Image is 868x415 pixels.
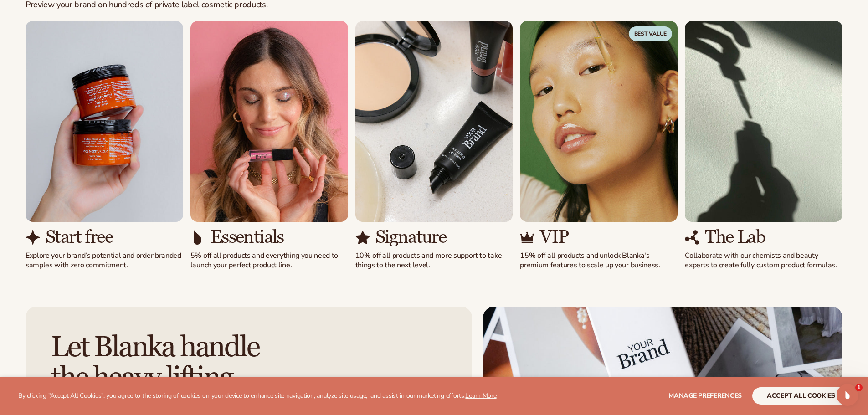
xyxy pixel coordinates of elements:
div: 4 / 5 [520,21,678,270]
h2: Let Blanka handle the heavy lifting [51,332,447,393]
span: 1 [855,384,863,391]
button: Manage preferences [668,387,742,405]
h3: Start free [46,227,113,247]
img: Shopify Image 12 [355,230,370,245]
h3: Signature [375,227,447,247]
div: 5 / 5 [685,21,842,270]
img: Shopify Image 15 [685,21,842,222]
img: Shopify Image 14 [520,230,534,245]
span: Best Value [629,26,673,41]
div: 3 / 5 [355,21,513,270]
button: accept all cookies [752,387,850,405]
p: 15% off all products and unlock Blanka's premium features to scale up your business. [520,251,678,270]
p: Explore your brand’s potential and order branded samples with zero commitment. [26,251,183,270]
img: Shopify Image 7 [26,21,183,222]
img: Shopify Image 10 [190,230,205,245]
img: Shopify Image 9 [190,21,348,222]
p: Collaborate with our chemists and beauty experts to create fully custom product formulas. [685,251,842,270]
p: By clicking "Accept All Cookies", you agree to the storing of cookies on your device to enhance s... [18,392,497,400]
img: Shopify Image 16 [685,230,699,245]
iframe: Intercom live chat [837,384,858,406]
h3: Essentials [211,227,284,247]
img: Shopify Image 8 [26,230,40,245]
h3: The Lab [705,227,765,247]
img: Shopify Image 13 [520,21,678,222]
div: 1 / 5 [26,21,183,270]
a: Learn More [465,391,496,400]
p: 5% off all products and everything you need to launch your perfect product line. [190,251,348,270]
div: 2 / 5 [190,21,348,270]
span: Manage preferences [668,391,742,400]
p: 10% off all products and more support to take things to the next level. [355,251,513,270]
img: Shopify Image 11 [355,21,513,222]
h3: VIP [540,227,568,247]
